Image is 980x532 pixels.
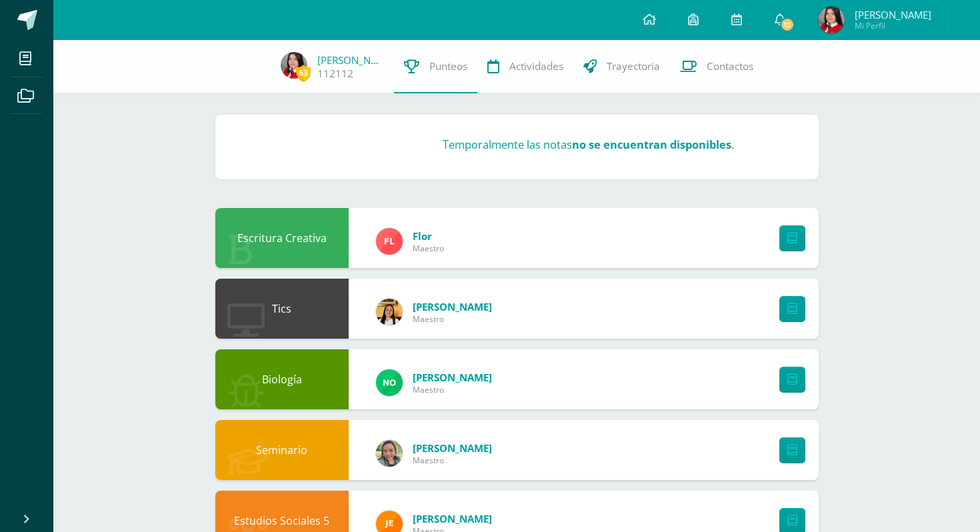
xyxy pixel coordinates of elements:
a: 112112 [317,67,353,81]
div: Biología [215,349,349,409]
span: Punteos [429,59,467,73]
span: [PERSON_NAME] [855,8,931,21]
span: Maestro [413,313,492,325]
span: Actividades [509,59,563,73]
a: Contactos [670,40,763,93]
a: Actividades [477,40,573,93]
div: Tics [215,279,349,339]
img: 405e426cf699282c02b6e6c69ff5ea82.png [376,299,403,325]
div: Seminario [215,420,349,480]
strong: no se encuentran disponibles [572,137,731,152]
span: [PERSON_NAME] [413,441,492,455]
span: [PERSON_NAME] [413,512,492,525]
img: 122e9714e10bb4c5f892dd210be2c6fb.png [376,440,403,467]
a: Trayectoria [573,40,670,93]
span: 13 [780,17,795,32]
span: Flor [413,229,444,243]
img: 42d96c7741d2f04471877b2121bbfa91.png [818,7,845,33]
span: Mi Perfil [855,20,931,31]
a: [PERSON_NAME] [317,53,384,67]
span: Maestro [413,384,492,395]
span: 63 [296,65,311,81]
a: Punteos [394,40,477,93]
span: Contactos [707,59,753,73]
h3: Temporalmente las notas . [443,137,734,152]
span: Maestro [413,455,492,466]
img: ee4c80e74de24197546d7f698c8a9300.png [376,228,403,255]
span: [PERSON_NAME] [413,300,492,313]
div: Escritura Creativa [215,208,349,268]
span: Trayectoria [607,59,660,73]
span: [PERSON_NAME] [413,371,492,384]
img: 0c579654ad55c33df32e4605ec9837f6.png [376,369,403,396]
img: 42d96c7741d2f04471877b2121bbfa91.png [281,52,307,79]
span: Maestro [413,243,444,254]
